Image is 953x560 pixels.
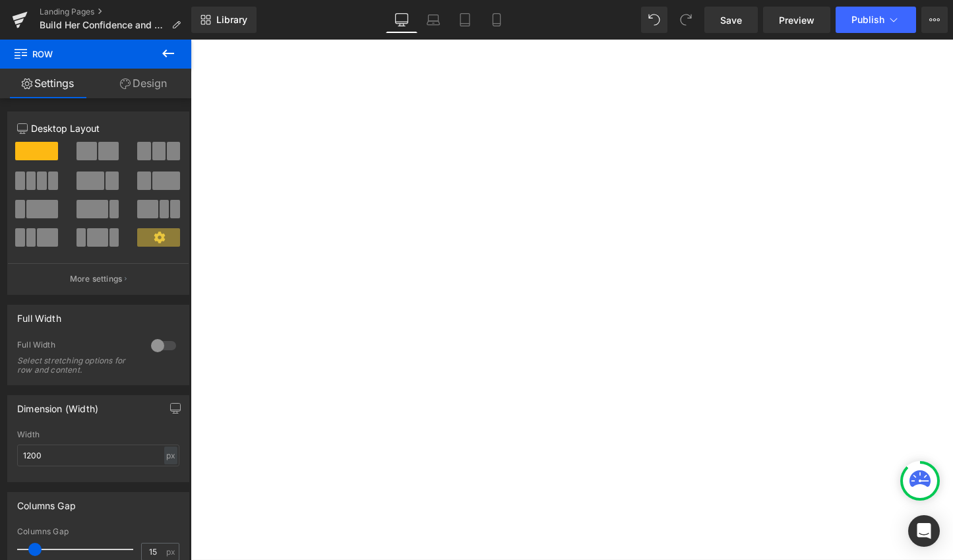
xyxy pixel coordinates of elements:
[641,7,667,33] button: Undo
[779,13,815,27] span: Preview
[40,7,191,17] a: Landing Pages
[836,7,916,33] button: Publish
[70,273,123,285] p: More settings
[164,447,177,464] div: px
[96,69,191,98] a: Design
[17,430,179,439] div: Width
[216,14,247,26] span: Library
[386,7,417,33] a: Desktop
[8,263,189,294] button: More settings
[851,15,884,25] span: Publish
[763,7,830,33] a: Preview
[908,515,940,547] div: Open Intercom Messenger
[17,305,61,324] div: Full Width
[191,7,257,33] a: New Library
[720,13,742,27] span: Save
[17,445,179,466] input: auto
[13,40,145,69] span: Row
[17,527,179,536] div: Columns Gap
[17,356,136,375] div: Select stretching options for row and content.
[673,7,699,33] button: Redo
[921,7,948,33] button: More
[40,20,166,30] span: Build Her Confidence and Self-Esteem
[17,340,138,354] div: Full Width
[449,7,481,33] a: Tablet
[481,7,512,33] a: Mobile
[166,547,177,556] span: px
[417,7,449,33] a: Laptop
[17,396,98,414] div: Dimension (Width)
[17,493,76,511] div: Columns Gap
[17,121,179,135] p: Desktop Layout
